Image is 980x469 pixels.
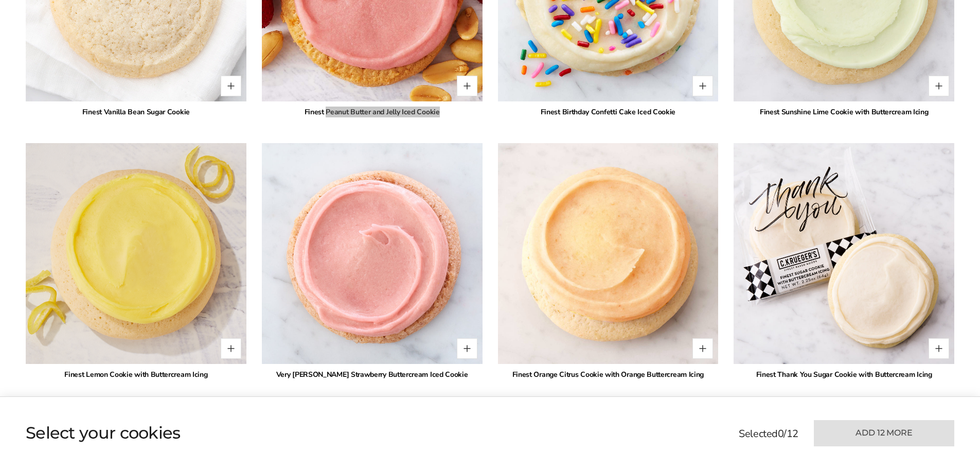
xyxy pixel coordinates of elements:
[929,76,949,96] button: Quantity button plus
[26,143,246,364] img: Finest Lemon Cookie with Buttercream Icing
[457,76,477,96] button: Quantity button plus
[692,76,713,96] button: Quantity button plus
[692,338,713,359] button: Quantity button plus
[814,420,954,446] button: Add 12 more
[26,369,246,380] div: Finest Lemon Cookie with Buttercream Icing
[734,107,954,117] div: Finest Sunshine Lime Cookie with Buttercream Icing
[787,427,798,441] span: 12
[498,369,719,380] div: Finest Orange Citrus Cookie with Orange Buttercream Icing
[498,107,719,117] div: Finest Birthday Confetti Cake Iced Cookie
[734,143,954,364] img: Finest Thank You Sugar Cookie with Buttercream Icing
[262,107,483,117] div: Finest Peanut Butter and Jelly Iced Cookie
[739,426,798,442] p: Selected /
[734,369,954,380] div: Finest Thank You Sugar Cookie with Buttercream Icing
[929,338,949,359] button: Quantity button plus
[457,338,477,359] button: Quantity button plus
[262,143,483,364] img: Very Berry Strawberry Buttercream Iced Cookie
[221,76,241,96] button: Quantity button plus
[8,430,106,461] iframe: Sign Up via Text for Offers
[778,427,784,441] span: 0
[262,369,483,380] div: Very [PERSON_NAME] Strawberry Buttercream Iced Cookie
[221,338,241,359] button: Quantity button plus
[498,143,719,364] img: Finest Orange Citrus Cookie with Orange Buttercream Icing
[26,107,246,117] div: Finest Vanilla Bean Sugar Cookie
